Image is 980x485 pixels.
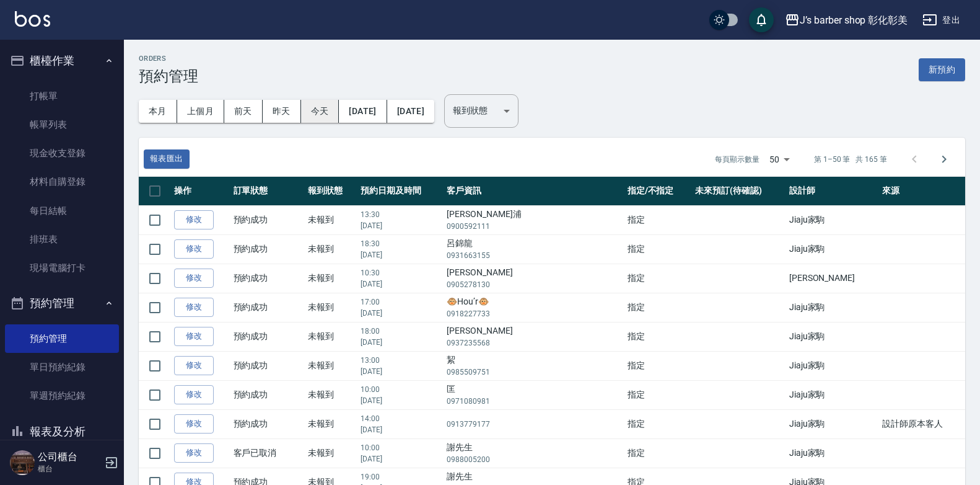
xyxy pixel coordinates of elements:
td: Jiaju家駒 [786,351,879,380]
div: J’s barber shop 彰化彰美 [800,12,908,28]
p: 櫃台 [38,463,101,474]
a: 每日結帳 [5,197,119,225]
p: [DATE] [361,453,440,465]
td: 指定 [624,205,692,234]
td: 🐵Hou’r🐵 [444,293,624,322]
h5: 公司櫃台 [38,451,101,463]
button: 新預約 [919,58,965,81]
td: 指定 [624,438,692,468]
td: 呂錦龍 [444,234,624,264]
p: 0905278130 [447,279,621,290]
th: 預約日期及時間 [357,177,444,206]
p: 0988005200 [447,454,621,465]
p: 0918227733 [447,308,621,319]
a: 修改 [174,414,214,434]
td: 指定 [624,351,692,380]
td: 謝先生 [444,438,624,468]
td: 未報到 [305,234,357,264]
th: 設計師 [786,177,879,206]
td: Jiaju家駒 [786,293,879,322]
a: 預約管理 [5,324,119,353]
p: [DATE] [361,424,440,435]
p: 10:00 [361,384,440,395]
p: 19:00 [361,471,440,483]
a: 修改 [174,356,214,375]
td: 未報到 [305,293,357,322]
p: [DATE] [361,308,440,319]
th: 訂單狀態 [230,177,305,206]
td: Jiaju家駒 [786,234,879,264]
td: Jiaju家駒 [786,205,879,234]
p: 14:00 [361,413,440,424]
td: 未報到 [305,380,357,409]
button: 報表及分析 [5,416,119,448]
a: 打帳單 [5,82,119,110]
td: Jiaju家駒 [786,409,879,438]
td: 指定 [624,234,692,264]
a: 修改 [174,385,214,404]
button: 預約管理 [5,287,119,319]
a: 材料自購登錄 [5,167,119,196]
td: 預約成功 [230,380,305,409]
p: [DATE] [361,220,440,231]
th: 報到狀態 [305,177,357,206]
button: 本月 [139,100,177,123]
p: 18:30 [361,238,440,249]
a: 報表匯出 [144,149,190,169]
th: 客戶資訊 [444,177,624,206]
td: 未報到 [305,205,357,234]
a: 修改 [174,298,214,317]
td: [PERSON_NAME] [786,264,879,293]
td: 客戶已取消 [230,438,305,468]
td: [PERSON_NAME]浦 [444,205,624,234]
td: 未報到 [305,264,357,293]
p: [DATE] [361,249,440,260]
a: 帳單列表 [5,110,119,139]
a: 排班表 [5,225,119,254]
a: 修改 [174,443,214,463]
p: 13:00 [361,355,440,366]
button: 上個月 [177,100,224,123]
button: Go to next page [929,145,959,174]
p: 第 1–50 筆 共 165 筆 [814,154,887,165]
td: 匡 [444,380,624,409]
td: [PERSON_NAME] [444,322,624,351]
p: [DATE] [361,278,440,290]
td: 預約成功 [230,322,305,351]
td: 未報到 [305,322,357,351]
td: 指定 [624,409,692,438]
button: 昨天 [263,100,301,123]
a: 修改 [174,327,214,346]
button: 今天 [301,100,339,123]
a: 修改 [174,210,214,229]
p: 13:30 [361,209,440,220]
td: 指定 [624,264,692,293]
p: 18:00 [361,326,440,337]
td: 指定 [624,380,692,409]
a: 修改 [174,269,214,288]
th: 操作 [171,177,230,206]
a: 現場電腦打卡 [5,254,119,282]
img: Person [10,450,35,475]
button: [DATE] [339,100,387,123]
td: 指定 [624,322,692,351]
td: 預約成功 [230,264,305,293]
td: Jiaju家駒 [786,380,879,409]
a: 現金收支登錄 [5,139,119,167]
button: 櫃檯作業 [5,45,119,77]
img: Logo [15,11,50,27]
button: 前天 [224,100,263,123]
a: 修改 [174,239,214,259]
td: Jiaju家駒 [786,438,879,468]
p: 0971080981 [447,396,621,407]
button: 登出 [917,9,965,32]
button: J’s barber shop 彰化彰美 [780,7,912,33]
td: 預約成功 [230,293,305,322]
a: 單週預約紀錄 [5,381,119,410]
p: 0985509751 [447,367,621,378]
p: 0937235568 [447,337,621,349]
td: 指定 [624,293,692,322]
div: 50 [764,143,794,176]
p: 0900592111 [447,221,621,232]
p: 10:30 [361,267,440,278]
